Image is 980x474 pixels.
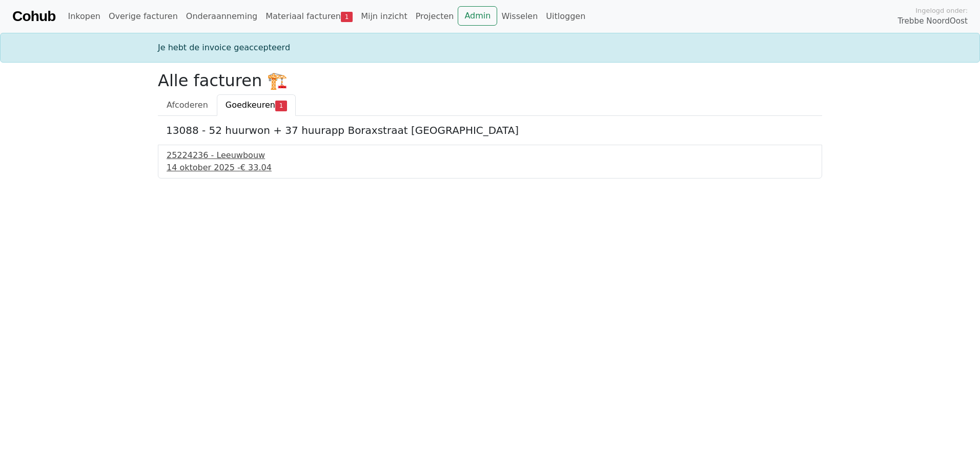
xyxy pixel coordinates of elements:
[166,124,814,136] h5: 13088 - 52 huurwon + 37 huurapp Boraxstraat [GEOGRAPHIC_DATA]
[412,6,458,27] a: Projecten
[458,6,497,26] a: Admin
[915,6,968,15] span: Ingelogd onder:
[167,149,813,174] a: 25224236 - Leeuwbouw14 oktober 2025 -€ 33.04
[182,6,261,27] a: Onderaanneming
[217,94,296,116] a: Goedkeuren1
[12,4,55,29] a: Cohub
[357,6,412,27] a: Mijn inzicht
[152,42,828,54] div: Je hebt de invoice geaccepteerd
[275,101,287,111] span: 1
[497,6,542,27] a: Wisselen
[167,100,208,110] span: Afcoderen
[542,6,589,27] a: Uitloggen
[341,12,353,22] span: 1
[240,163,272,172] span: € 33.04
[105,6,182,27] a: Overige facturen
[64,6,104,27] a: Inkopen
[167,162,813,174] div: 14 oktober 2025 -
[261,6,357,27] a: Materiaal facturen1
[158,71,822,90] h2: Alle facturen 🏗️
[167,149,813,162] div: 25224236 - Leeuwbouw
[226,100,275,110] span: Goedkeuren
[898,15,968,27] span: Trebbe NoordOost
[158,94,217,116] a: Afcoderen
